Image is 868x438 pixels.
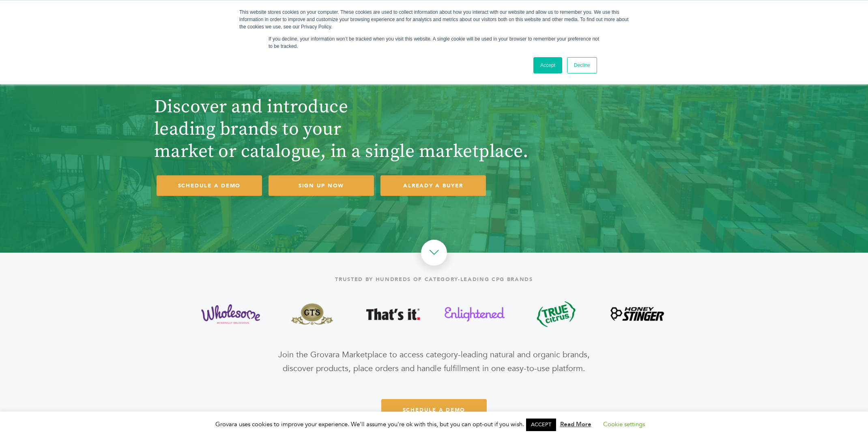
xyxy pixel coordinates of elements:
[403,406,466,421] span: schedule a demo click here
[269,35,599,50] p: If you decline, your information won’t be tracked when you visit this website. A single cookie wi...
[560,420,591,428] a: Read More
[239,9,629,30] div: This website stores cookies on your computer. These cookies are used to collect information about...
[567,57,597,73] a: Decline
[533,57,562,73] a: Accept
[269,175,374,196] a: SIGN UP NOW
[154,96,572,163] h1: Discover and introduce leading brands to your market or catalogue, in a single marketplace.
[157,175,262,196] a: SCHEDULE A DEMO
[215,420,653,428] span: Grovara uses cookies to improve your experience. We'll assume you're ok with this, but you can op...
[278,348,590,376] div: Join the Grovara Marketplace to access category-leading natural and organic brands, discover prod...
[381,399,487,427] a: schedule a demo click here
[380,175,486,196] a: ALREADY A BUYER
[526,419,556,431] a: ACCEPT
[603,420,645,428] a: Cookie settings
[150,272,718,287] div: Trusted by hundreds of category-leading CPG brands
